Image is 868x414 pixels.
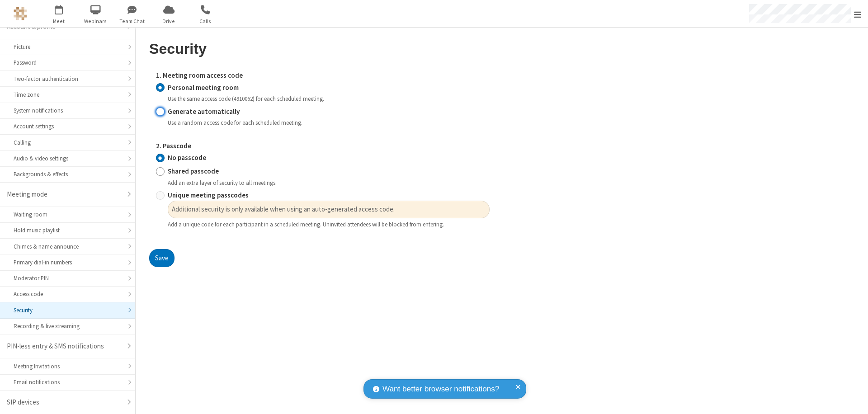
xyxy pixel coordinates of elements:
span: Meet [42,17,76,25]
div: Waiting room [14,210,122,219]
div: Security [14,306,122,315]
div: Add a unique code for each participant in a scheduled meeting. Uninvited attendees will be blocke... [168,220,490,229]
div: Chimes & name announce [14,242,122,251]
strong: Unique meeting passcodes [168,191,249,199]
div: Meeting Invitations [14,362,122,371]
div: Backgrounds & effects [14,170,122,179]
div: Email notifications [14,378,122,386]
label: 2. Passcode [156,141,490,151]
strong: Shared passcode [168,167,219,175]
div: PIN-less entry & SMS notifications [7,341,122,352]
div: Audio & video settings [14,154,122,163]
div: Meeting mode [7,189,122,200]
button: Save [149,249,175,267]
span: Drive [152,17,186,25]
div: Access code [14,290,122,298]
strong: No passcode [168,153,206,162]
div: Recording & live streaming [14,322,122,330]
img: QA Selenium DO NOT DELETE OR CHANGE [14,7,27,20]
div: Password [14,58,122,67]
div: Account settings [14,122,122,131]
div: Primary dial-in numbers [14,258,122,267]
span: Team Chat [115,17,149,25]
span: Webinars [79,17,113,25]
div: Hold music playlist [14,226,122,235]
span: Calls [189,17,222,25]
div: Calling [14,138,122,147]
div: Moderator PIN [14,274,122,282]
span: Additional security is only available when using an auto-generated access code. [172,204,486,215]
div: Two-factor authentication [14,75,122,83]
label: 1. Meeting room access code [156,71,490,81]
div: Add an extra layer of security to all meetings. [168,179,490,187]
div: SIP devices [7,397,122,408]
div: Use a random access code for each scheduled meeting. [168,118,490,127]
strong: Personal meeting room [168,83,239,92]
h2: Security [149,41,496,57]
div: System notifications [14,106,122,115]
strong: Generate automatically [168,107,240,116]
div: Picture [14,42,122,51]
span: Want better browser notifications? [382,383,499,395]
div: Use the same access code (4910062) for each scheduled meeting. [168,94,490,103]
div: Time zone [14,90,122,99]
